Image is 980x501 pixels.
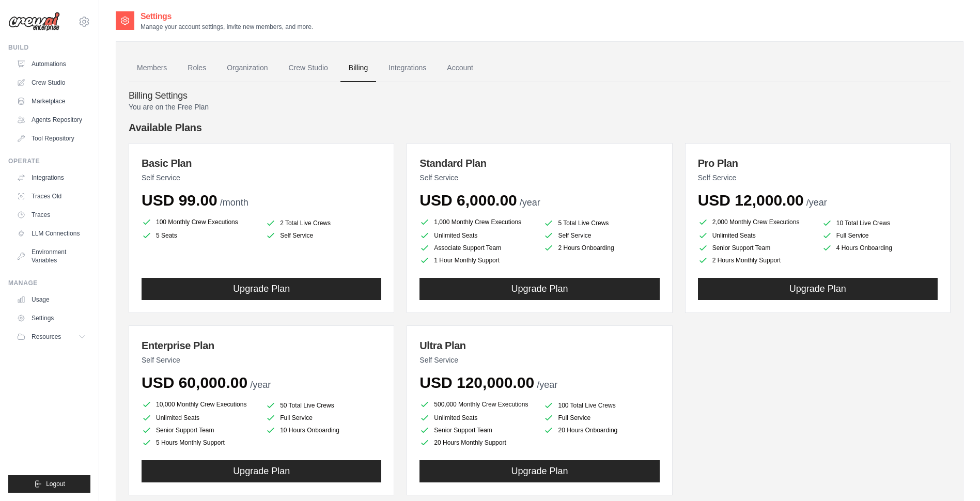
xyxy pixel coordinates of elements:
li: 2,000 Monthly Crew Executions [698,216,814,228]
li: Self Service [266,230,381,241]
a: Integrations [380,54,434,82]
h4: Billing Settings [129,90,951,102]
li: Senior Support Team [419,425,535,435]
li: Self Service [543,230,659,241]
li: Associate Support Team [419,243,535,253]
li: Unlimited Seats [698,230,814,241]
li: 10 Total Live Crews [822,218,938,228]
span: /year [806,197,827,208]
h4: Available Plans [129,120,951,135]
li: Unlimited Seats [142,413,257,423]
h3: Ultra Plan [419,338,659,353]
span: /month [220,197,248,208]
h2: Settings [141,10,313,23]
span: Logout [46,480,65,488]
h3: Enterprise Plan [142,338,381,353]
a: Roles [179,54,214,82]
button: Upgrade Plan [698,278,938,300]
h3: Basic Plan [142,156,381,170]
a: LLM Connections [12,225,90,242]
a: Usage [12,291,90,308]
a: Crew Studio [12,74,90,91]
li: Senior Support Team [142,425,257,435]
li: 5 Total Live Crews [543,218,659,228]
a: Agents Repository [12,112,90,128]
button: Logout [8,475,90,493]
p: You are on the Free Plan [129,102,951,112]
span: /year [520,197,540,208]
p: Self Service [419,355,659,365]
li: Full Service [266,413,381,423]
li: 20 Hours Onboarding [543,425,659,435]
li: 10,000 Monthly Crew Executions [142,398,257,411]
button: Resources [12,328,90,345]
li: 5 Seats [142,230,257,241]
span: USD 60,000.00 [142,374,247,391]
a: Billing [340,54,376,82]
li: 100 Total Live Crews [543,400,659,411]
li: 5 Hours Monthly Support [142,437,257,448]
a: Account [439,54,481,82]
a: Traces [12,207,90,223]
li: 50 Total Live Crews [266,400,381,411]
li: 10 Hours Onboarding [266,425,381,435]
img: Logo [8,12,60,32]
span: USD 99.00 [142,192,217,209]
span: USD 12,000.00 [698,192,804,209]
button: Upgrade Plan [142,278,381,300]
a: Settings [12,310,90,326]
li: 4 Hours Onboarding [822,243,938,253]
a: Environment Variables [12,244,90,269]
li: Senior Support Team [698,243,814,253]
li: 500,000 Monthly Crew Executions [419,398,535,411]
a: Traces Old [12,188,90,205]
a: Integrations [12,169,90,186]
h3: Standard Plan [419,156,659,170]
span: USD 120,000.00 [419,374,534,391]
button: Upgrade Plan [419,278,659,300]
div: Manage [8,279,90,287]
span: USD 6,000.00 [419,192,517,209]
button: Upgrade Plan [419,460,659,482]
div: Operate [8,157,90,165]
p: Self Service [419,173,659,183]
a: Crew Studio [281,54,336,82]
div: Build [8,43,90,52]
li: Unlimited Seats [419,230,535,241]
li: Unlimited Seats [419,413,535,423]
p: Self Service [698,173,938,183]
a: Members [129,54,175,82]
a: Automations [12,56,90,72]
a: Marketplace [12,93,90,109]
li: 20 Hours Monthly Support [419,437,535,448]
li: 2 Hours Monthly Support [698,255,814,265]
li: 1,000 Monthly Crew Executions [419,216,535,228]
li: 2 Hours Onboarding [543,243,659,253]
span: /year [250,380,271,390]
p: Self Service [142,173,381,183]
li: 1 Hour Monthly Support [419,255,535,265]
button: Upgrade Plan [142,460,381,482]
li: 100 Monthly Crew Executions [142,216,257,228]
h3: Pro Plan [698,156,938,170]
p: Manage your account settings, invite new members, and more. [141,23,313,31]
li: Full Service [822,230,938,241]
li: 2 Total Live Crews [266,218,381,228]
span: Resources [32,333,61,341]
p: Self Service [142,355,381,365]
a: Organization [219,54,276,82]
a: Tool Repository [12,130,90,147]
li: Full Service [543,413,659,423]
span: /year [537,380,557,390]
